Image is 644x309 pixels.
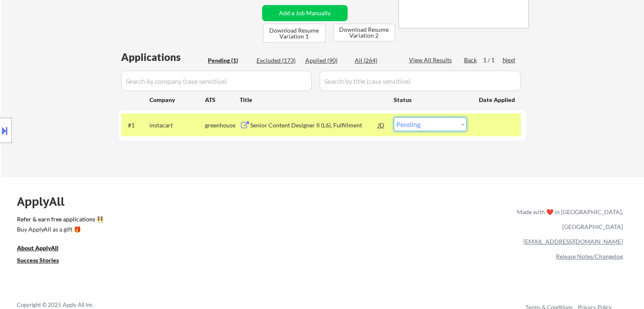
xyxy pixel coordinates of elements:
[208,56,250,65] div: Pending (1)
[503,56,516,64] div: Next
[320,71,521,91] input: Search by title (case sensitive)
[17,257,59,264] u: Success Stories
[17,216,340,225] a: Refer & earn free applications 👯‍♀️
[121,52,205,62] div: Applications
[17,225,102,236] a: Buy ApplyAll as a gift 🎁
[263,24,326,43] button: Download Resume Variation 1
[17,244,58,251] u: About ApplyAll
[483,56,503,64] div: 1 / 1
[149,121,205,130] div: instacart
[394,92,467,107] div: Status
[377,117,386,132] div: JD
[355,56,397,65] div: All (264)
[464,56,478,64] div: Back
[514,204,623,234] div: Made with ❤️ in [GEOGRAPHIC_DATA], [GEOGRAPHIC_DATA]
[262,5,348,21] button: Add a Job Manually
[257,56,299,65] div: Excluded (173)
[17,244,70,254] a: About ApplyAll
[250,121,378,130] div: Senior Content Designer II (L6), Fulfillment
[523,238,623,245] a: [EMAIL_ADDRESS][DOMAIN_NAME]
[479,96,516,104] div: Date Applied
[17,256,70,267] a: Success Stories
[121,71,312,91] input: Search by company (case sensitive)
[305,56,348,65] div: Applied (90)
[240,96,386,104] div: Title
[205,121,240,130] div: greenhouse
[205,96,240,104] div: ATS
[409,56,454,64] div: View All Results
[17,226,102,232] div: Buy ApplyAll as a gift 🎁
[149,96,205,104] div: Company
[556,253,623,260] a: Release Notes/Changelog
[333,24,395,41] button: Download Resume Variation 2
